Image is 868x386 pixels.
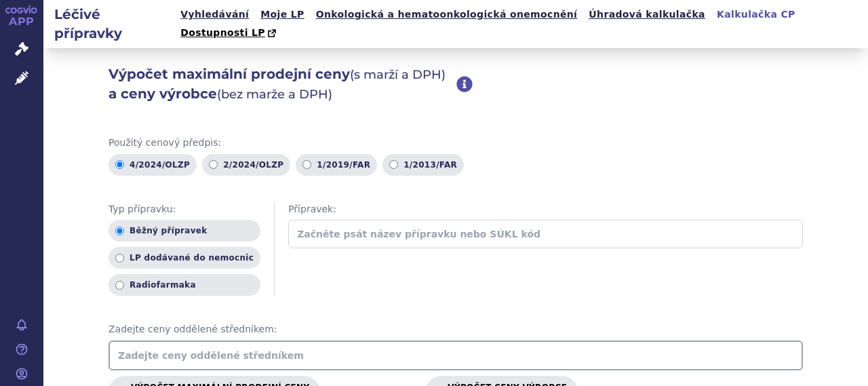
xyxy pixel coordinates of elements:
label: 2/2024/OLZP [202,154,290,176]
a: Onkologická a hematoonkologická onemocnění [312,5,582,24]
input: Zadejte ceny oddělené středníkem [108,341,803,370]
a: Dostupnosti LP [176,24,283,43]
span: (s marží a DPH) [350,67,446,82]
input: 4/2024/OLZP [115,160,124,169]
h2: Léčivé přípravky [43,5,176,43]
a: Moje LP [256,5,308,24]
label: 1/2019/FAR [296,154,377,176]
input: 1/2019/FAR [302,160,311,169]
a: Úhradová kalkulačka [585,5,709,24]
input: Radiofarmaka [115,281,124,290]
h2: Výpočet maximální prodejní ceny a ceny výrobce [108,64,456,104]
span: Dostupnosti LP [180,27,265,38]
input: 1/2013/FAR [389,160,398,169]
span: (bez marže a DPH) [217,87,332,102]
label: Běžný přípravek [108,220,260,242]
span: Zadejte ceny oddělené středníkem: [108,323,803,336]
a: Vyhledávání [176,5,253,24]
a: Kalkulačka CP [713,5,800,24]
input: LP dodávané do nemocnic [115,254,124,263]
label: LP dodávané do nemocnic [108,247,260,269]
input: 2/2024/OLZP [209,160,218,169]
label: Radiofarmaka [108,274,260,296]
label: 1/2013/FAR [382,154,464,176]
input: Začněte psát název přípravku nebo SÚKL kód [288,220,803,248]
span: Použitý cenový předpis: [108,136,803,150]
span: Přípravek: [288,203,803,216]
label: 4/2024/OLZP [108,154,197,176]
input: Běžný přípravek [115,227,124,235]
span: Typ přípravku: [108,203,260,216]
